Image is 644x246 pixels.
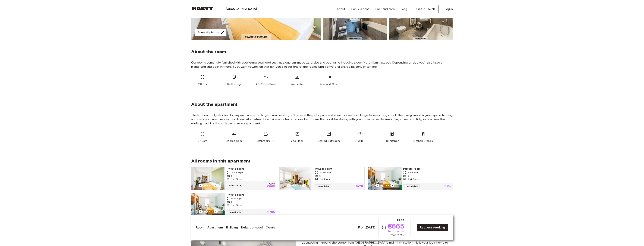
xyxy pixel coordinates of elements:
[231,171,243,174] span: 14.53 Sqm
[227,210,243,214] span: Unavailable
[366,226,375,229] b: [DATE]
[191,193,225,216] img: Marketing picture of unit DE-01-08-008-01Q
[191,61,453,69] span: Our rooms come fully furnished with everything you need such as a custom-made wardrobe and bed fr...
[315,184,331,188] span: Unavailable
[199,210,203,213] button: Previous image
[226,225,238,230] a: Building
[319,174,321,178] span: 5
[269,183,275,185] p: €740
[416,224,448,231] a: Request booking
[191,167,276,190] a: Marketing picture of unit DE-01-08-008-04QPrevious imagePrevious imagePrivate room14.53 Sqm52nd F...
[375,7,395,11] a: For Landlords
[227,167,275,171] span: Private room
[191,158,453,164] span: All rooms in this apartment
[191,49,453,54] span: About the room
[368,167,453,190] a: Marketing picture of unit DE-01-08-008-03QPrevious imagePrevious imagePrivate room9.99 Sqm52nd Fl...
[319,82,338,86] span: Desk And Chair
[368,167,402,190] img: Marketing picture of unit DE-01-08-008-03Q
[385,139,399,143] span: Full Kitchen
[302,184,306,187] button: Previous image
[226,7,257,11] p: [GEOGRAPHIC_DATA]
[227,184,244,187] span: From [DATE]
[287,184,291,187] button: Previous image
[403,167,451,171] span: Private room
[382,225,386,230] svg: Check cost overview for full price breakdown. Please note that discounts apply to new joiners onl...
[388,223,404,229] span: €665
[408,178,418,181] span: 2nd Floor
[375,184,379,187] button: Previous image
[231,197,242,200] span: 8.46 Sqm
[291,139,303,143] span: 2nd Floor
[280,167,313,190] img: Marketing picture of unit DE-01-08-008-05Q
[214,184,218,187] button: Previous image
[226,139,242,143] span: Bedrooms: 5
[388,229,404,233] span: for 6 months
[408,174,409,178] span: 5
[403,184,420,188] span: Unavailable
[356,185,363,188] p: €720
[413,139,433,143] span: Kitchen Utensils
[390,184,394,187] button: Previous image
[401,7,407,11] a: Blog
[408,171,419,174] span: 9.99 Sqm
[196,82,208,86] span: 12.19 Sqm
[191,193,276,216] a: Marketing picture of unit DE-01-08-008-01QPrevious imagePrevious imagePrivate room8.46 Sqm52nd Fl...
[191,101,238,107] span: About the apartment
[444,185,451,188] p: €715
[267,185,275,188] p: €665
[191,113,453,126] span: The kitchen is fully stocked for any wannabe-chef to get creative in – you’ll have all the pots, ...
[257,139,274,143] span: Bathrooms: -1
[198,139,207,143] span: 97 Sqm
[315,167,363,171] span: Private room
[231,204,242,207] span: 2nd Floor
[267,211,275,214] p: €705
[397,218,404,223] span: €740
[337,7,345,11] a: About
[266,225,275,230] a: Costs
[207,225,223,230] a: Apartment
[227,82,241,86] span: Rail Facing
[241,225,263,230] a: Neighborhood
[231,174,233,178] span: 5
[191,7,214,10] img: Habyt
[191,167,225,190] img: Marketing picture of unit DE-01-08-008-04Q
[231,178,242,181] span: 2nd Floor
[413,5,438,13] a: Get in Touch
[318,139,340,143] span: Shared Bathroom
[227,193,275,197] span: Private room
[255,82,276,86] span: 140x200Mattress
[196,225,205,230] a: Room
[319,178,330,181] span: 2nd Floor
[195,29,227,36] button: Show all photos
[351,7,369,11] a: For Business
[319,171,331,174] span: 10.99 Sqm
[445,7,453,11] a: Log in
[358,139,363,143] span: Wifi
[231,200,233,204] span: 5
[358,225,375,230] span: From:
[214,210,218,213] button: Previous image
[291,82,303,86] span: Wardrobe
[199,184,203,187] button: Previous image
[279,167,365,190] a: Marketing picture of unit DE-01-08-008-05QPrevious imagePrevious imagePrivate room10.99 Sqm52nd F...
[391,233,404,237] span: then €740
